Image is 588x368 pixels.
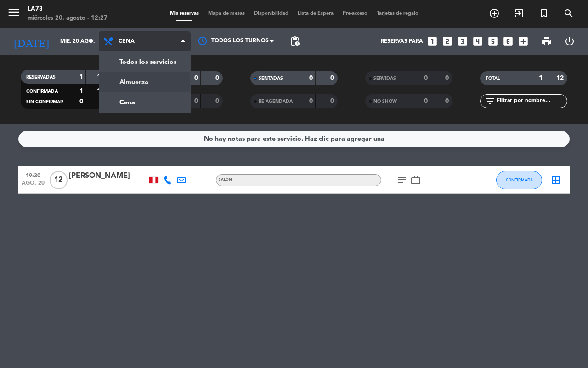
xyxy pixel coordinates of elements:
i: looks_5 [487,35,499,47]
span: RESERVADAS [26,75,56,79]
input: Filtrar por nombre... [496,96,567,106]
i: looks_two [441,35,453,47]
strong: 0 [194,75,198,81]
span: CONFIRMADA [506,177,533,182]
i: looks_one [426,35,438,47]
strong: 0 [309,98,313,104]
span: Reservas para [381,38,423,45]
span: TOTAL [486,76,500,81]
i: add_circle_outline [489,8,500,19]
strong: 12 [97,88,106,94]
span: pending_actions [289,36,300,47]
i: power_settings_new [564,36,575,47]
span: SENTADAS [259,76,283,81]
div: [PERSON_NAME] [69,170,147,182]
strong: 0 [215,75,221,81]
i: looks_6 [502,35,514,47]
i: search [563,8,574,19]
i: work_outline [410,175,421,186]
span: SIN CONFIRMAR [26,100,63,104]
span: 19:30 [22,170,45,180]
div: LA73 [28,5,107,14]
strong: 0 [445,75,451,81]
i: menu [7,6,21,19]
div: LOG OUT [558,28,581,55]
a: Todos los servicios [99,52,190,72]
button: CONFIRMADA [496,171,542,189]
strong: 0 [424,98,428,104]
strong: 12 [556,75,565,81]
strong: 1 [539,75,543,81]
span: Tarjetas de regalo [372,11,423,16]
strong: 1 [79,74,83,80]
strong: 0 [330,75,336,81]
span: Mapa de mesas [204,11,249,16]
i: turned_in_not [538,8,549,19]
a: Cena [99,92,190,113]
span: CONFIRMADA [26,89,58,94]
div: No hay notas para este servicio. Haz clic para agregar una [204,134,384,144]
strong: 0 [445,98,451,104]
span: RE AGENDADA [259,99,293,104]
a: Almuerzo [99,72,190,92]
strong: 0 [330,98,336,104]
div: miércoles 20. agosto - 12:27 [28,14,107,23]
span: SERVIDAS [373,76,396,81]
span: NO SHOW [373,99,397,104]
i: subject [396,175,407,186]
strong: 1 [79,88,83,94]
span: ago. 20 [22,180,45,191]
strong: 0 [215,98,221,104]
span: Pre-acceso [338,11,372,16]
span: print [541,36,552,47]
strong: 0 [194,98,198,104]
i: looks_4 [472,35,484,47]
i: add_box [517,35,529,47]
strong: 12 [97,74,106,80]
strong: 0 [424,75,428,81]
i: arrow_drop_down [85,36,96,47]
i: looks_3 [457,35,469,47]
i: border_all [550,175,561,186]
i: exit_to_app [514,8,525,19]
span: Cena [119,38,135,45]
span: Lista de Espera [293,11,338,16]
i: filter_list [485,96,496,107]
span: Salón [219,178,232,181]
i: [DATE] [7,31,56,51]
span: 12 [50,171,68,189]
strong: 0 [79,98,83,105]
strong: 0 [309,75,313,81]
span: Mis reservas [165,11,204,16]
button: menu [7,6,21,23]
span: Disponibilidad [249,11,293,16]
